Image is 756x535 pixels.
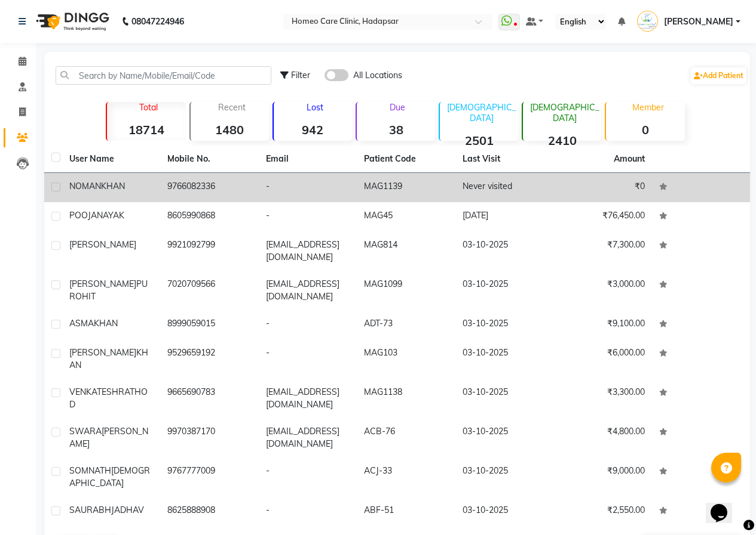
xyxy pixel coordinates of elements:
td: - [259,173,357,202]
span: JADHAV [111,505,144,515]
p: Due [359,102,435,113]
td: - [259,202,357,231]
td: ACJ-33 [357,457,455,497]
strong: 2410 [523,133,601,148]
td: MAG1099 [357,271,455,310]
strong: 2501 [440,133,518,148]
td: MAG1139 [357,173,455,202]
td: ₹7,300.00 [553,231,651,271]
strong: 942 [274,122,352,137]
td: 8999059015 [160,310,258,339]
span: [PERSON_NAME] [69,347,136,358]
span: SWARA [69,426,102,437]
span: [PERSON_NAME] [69,426,148,449]
td: ₹4,800.00 [553,418,651,457]
td: ₹3,000.00 [553,271,651,310]
td: ₹9,000.00 [553,457,651,497]
span: KHAN [94,318,118,329]
td: ₹0 [553,173,651,202]
td: ₹9,100.00 [553,310,651,339]
td: 8625888908 [160,497,258,526]
td: 8605990868 [160,202,258,231]
td: MAG1138 [357,379,455,418]
td: 9767777009 [160,457,258,497]
td: MAG45 [357,202,455,231]
span: KHAN [101,181,125,191]
td: - [259,497,357,526]
td: 9529659192 [160,339,258,379]
td: 9665690783 [160,379,258,418]
span: SOMNATH [69,465,111,476]
span: SAURABH [69,505,111,515]
td: [EMAIL_ADDRESS][DOMAIN_NAME] [259,418,357,457]
p: Lost [278,102,352,113]
td: ₹2,550.00 [553,497,651,526]
td: Never visited [455,173,553,202]
td: ADT-73 [357,310,455,339]
strong: 18714 [107,122,185,137]
th: Amount [607,146,652,172]
td: ABF-51 [357,497,455,526]
td: ₹3,300.00 [553,379,651,418]
strong: 1480 [191,122,269,137]
a: Add Patient [691,67,746,84]
img: Dr Komal Saste [637,11,658,32]
td: 03-10-2025 [455,339,553,379]
iframe: chat widget [706,487,744,523]
td: 03-10-2025 [455,231,553,271]
td: 03-10-2025 [455,418,553,457]
td: ACB-76 [357,418,455,457]
span: All Locations [353,69,402,82]
td: 7020709566 [160,271,258,310]
td: [EMAIL_ADDRESS][DOMAIN_NAME] [259,379,357,418]
td: [EMAIL_ADDRESS][DOMAIN_NAME] [259,271,357,310]
td: ₹76,450.00 [553,202,651,231]
span: [PERSON_NAME] [69,279,136,289]
span: NOMAN [69,181,101,191]
td: - [259,339,357,379]
td: [EMAIL_ADDRESS][DOMAIN_NAME] [259,231,357,271]
span: [PERSON_NAME] [69,239,136,250]
img: logo [30,5,112,38]
td: - [259,457,357,497]
td: [DATE] [455,202,553,231]
td: 9766082336 [160,173,258,202]
span: Filter [291,70,310,81]
td: 03-10-2025 [455,379,553,418]
p: [DEMOGRAPHIC_DATA] [528,102,601,123]
td: 03-10-2025 [455,497,553,526]
span: POOJA [69,210,97,221]
td: 9921092799 [160,231,258,271]
th: Mobile No. [160,146,258,173]
td: 03-10-2025 [455,457,553,497]
strong: 38 [357,122,435,137]
td: MAG103 [357,339,455,379]
span: NAYAK [97,210,124,221]
td: 9970387170 [160,418,258,457]
td: 03-10-2025 [455,271,553,310]
th: Last Visit [455,146,553,173]
td: - [259,310,357,339]
p: Total [112,102,185,113]
input: Search by Name/Mobile/Email/Code [56,66,271,85]
th: Email [259,146,357,173]
td: MAG814 [357,231,455,271]
th: User Name [62,146,160,173]
b: 08047224946 [131,5,184,38]
span: ASMA [69,318,94,329]
td: ₹6,000.00 [553,339,651,379]
p: [DEMOGRAPHIC_DATA] [445,102,518,123]
p: Member [611,102,684,113]
strong: 0 [606,122,684,137]
span: [PERSON_NAME] [664,16,733,28]
p: Recent [195,102,269,113]
th: Patient Code [357,146,455,173]
span: VENKATESH [69,386,118,397]
td: 03-10-2025 [455,310,553,339]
